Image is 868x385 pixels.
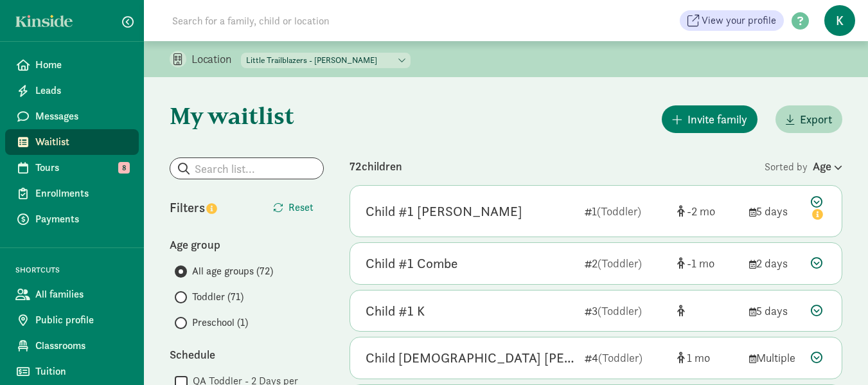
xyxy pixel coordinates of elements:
[598,350,642,365] span: (Toddler)
[5,52,139,78] a: Home
[5,307,139,333] a: Public profile
[804,323,868,385] iframe: Chat Widget
[192,289,244,305] span: Toddler (71)
[35,134,128,150] span: Waitlist
[35,83,128,98] span: Leads
[35,287,128,302] span: All families
[191,51,241,67] p: Location
[598,256,642,271] span: (Toddler)
[598,303,642,318] span: (Toddler)
[366,201,522,222] div: Child #1 Brousseau
[35,160,128,175] span: Tours
[5,359,139,384] a: Tuition
[366,253,457,274] div: Child #1 Combe
[687,350,710,365] span: 1
[585,255,667,272] div: 2
[749,302,801,319] div: 5 days
[800,111,832,128] span: Export
[775,105,842,133] button: Export
[687,204,715,219] span: -2
[35,312,128,328] span: Public profile
[5,155,139,181] a: Tours 8
[677,349,739,366] div: [object Object]
[702,13,776,28] span: View your profile
[366,301,425,321] div: Child #1 K
[263,195,324,220] button: Reset
[813,157,842,175] div: Age
[192,264,273,279] span: All age groups (72)
[662,105,757,133] button: Invite family
[677,202,739,220] div: [object Object]
[35,338,128,354] span: Classrooms
[366,348,574,368] div: Child 1 Slater
[192,315,248,330] span: Preschool (1)
[5,181,139,206] a: Enrollments
[677,302,739,319] div: [object Object]
[597,204,641,219] span: (Toddler)
[35,109,128,124] span: Messages
[170,158,323,179] input: Search list...
[749,202,801,220] div: 5 days
[687,256,714,271] span: -1
[35,57,128,73] span: Home
[749,349,801,366] div: Multiple
[585,202,667,220] div: 1
[288,200,314,215] span: Reset
[765,157,842,175] div: Sorted by
[170,198,247,217] div: Filters
[5,129,139,155] a: Waitlist
[350,157,765,175] div: 72 children
[585,349,667,366] div: 4
[749,255,801,272] div: 2 days
[164,8,525,33] input: Search for a family, child or location
[5,206,139,232] a: Payments
[824,5,855,36] span: K
[5,78,139,103] a: Leads
[35,211,128,227] span: Payments
[35,186,128,201] span: Enrollments
[677,255,739,272] div: [object Object]
[680,10,784,31] a: View your profile
[5,333,139,359] a: Classrooms
[170,346,324,363] div: Schedule
[687,111,747,128] span: Invite family
[170,103,324,129] h1: My waitlist
[35,364,128,379] span: Tuition
[5,282,139,307] a: All families
[170,236,324,253] div: Age group
[118,162,130,174] span: 8
[5,103,139,129] a: Messages
[585,302,667,319] div: 3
